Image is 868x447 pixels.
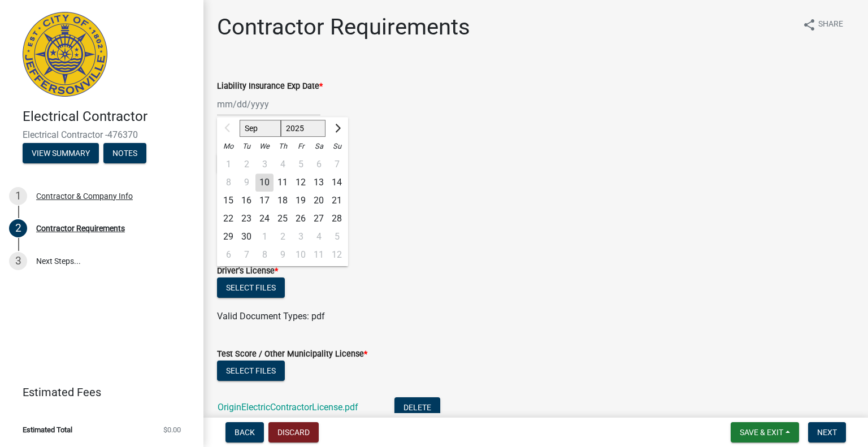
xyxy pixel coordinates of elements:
[310,137,328,155] div: Sa
[219,228,237,246] div: Monday, September 29, 2025
[237,246,255,264] div: Tuesday, October 7, 2025
[818,18,843,32] span: Share
[328,173,346,192] div: Sunday, September 14, 2025
[292,192,310,210] div: Friday, September 19, 2025
[219,228,237,246] div: 29
[255,137,274,155] div: We
[219,137,237,155] div: Mo
[274,192,292,210] div: 18
[255,210,274,228] div: Wednesday, September 24, 2025
[310,246,328,264] div: Saturday, October 11, 2025
[274,173,292,192] div: 11
[237,228,255,246] div: 30
[310,173,328,192] div: 13
[274,246,292,264] div: Thursday, October 9, 2025
[292,173,310,192] div: 12
[274,228,292,246] div: Thursday, October 2, 2025
[328,173,346,192] div: 14
[225,422,264,442] button: Back
[274,228,292,246] div: 2
[817,428,837,437] span: Next
[328,210,346,228] div: 28
[292,192,310,210] div: 19
[292,228,310,246] div: Friday, October 3, 2025
[274,192,292,210] div: Thursday, September 18, 2025
[23,12,107,97] img: City of Jeffersonville, Indiana
[310,210,328,228] div: Saturday, September 27, 2025
[237,210,255,228] div: 23
[217,350,367,358] label: Test Score / Other Municipality License
[292,228,310,246] div: 3
[9,219,27,237] div: 2
[23,149,99,158] wm-modal-confirm: Summary
[328,192,346,210] div: 21
[217,267,278,275] label: Driver's License
[237,192,255,210] div: Tuesday, September 16, 2025
[217,93,320,116] input: mm/dd/yyyy
[310,192,328,210] div: 20
[328,137,346,155] div: Su
[310,228,328,246] div: 4
[36,192,133,200] div: Contractor & Company Info
[237,137,255,155] div: Tu
[219,210,237,228] div: Monday, September 22, 2025
[394,397,440,418] button: Delete
[292,246,310,264] div: 10
[731,422,799,442] button: Save & Exit
[328,228,346,246] div: 5
[274,246,292,264] div: 9
[237,192,255,210] div: 16
[281,120,326,137] select: Select year
[268,422,319,442] button: Discard
[328,210,346,228] div: Sunday, September 28, 2025
[103,143,146,163] button: Notes
[310,210,328,228] div: 27
[240,120,281,137] select: Select month
[255,192,274,210] div: Wednesday, September 17, 2025
[255,173,274,192] div: 10
[310,246,328,264] div: 11
[255,228,274,246] div: Wednesday, October 1, 2025
[217,83,323,90] label: Liability Insurance Exp Date
[394,403,440,414] wm-modal-confirm: Delete Document
[274,210,292,228] div: 25
[255,246,274,264] div: 8
[237,228,255,246] div: Tuesday, September 30, 2025
[274,137,292,155] div: Th
[9,252,27,270] div: 3
[292,210,310,228] div: 26
[217,14,470,41] h1: Contractor Requirements
[217,311,325,322] span: Valid Document Types: pdf
[310,173,328,192] div: Saturday, September 13, 2025
[292,246,310,264] div: Friday, October 10, 2025
[740,428,783,437] span: Save & Exit
[23,143,99,163] button: View Summary
[292,210,310,228] div: Friday, September 26, 2025
[237,246,255,264] div: 7
[217,277,285,298] button: Select files
[274,210,292,228] div: Thursday, September 25, 2025
[23,426,72,433] span: Estimated Total
[237,210,255,228] div: Tuesday, September 23, 2025
[218,402,358,413] a: OriginElectricContractorLicense.pdf
[219,246,237,264] div: 6
[292,137,310,155] div: Fr
[9,381,185,403] a: Estimated Fees
[36,224,125,232] div: Contractor Requirements
[23,109,194,125] h4: Electrical Contractor
[23,129,181,140] span: Electrical Contractor -476370
[217,361,285,381] button: Select files
[328,192,346,210] div: Sunday, September 21, 2025
[310,192,328,210] div: Saturday, September 20, 2025
[9,187,27,205] div: 1
[330,119,344,137] button: Next month
[255,228,274,246] div: 1
[103,149,146,158] wm-modal-confirm: Notes
[255,246,274,264] div: Wednesday, October 8, 2025
[219,192,237,210] div: Monday, September 15, 2025
[255,173,274,192] div: Wednesday, September 10, 2025
[163,426,181,433] span: $0.00
[219,192,237,210] div: 15
[219,210,237,228] div: 22
[793,14,852,36] button: shareShare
